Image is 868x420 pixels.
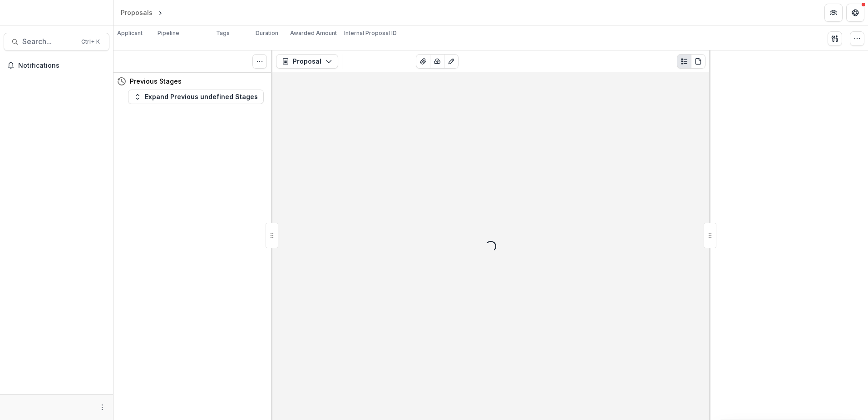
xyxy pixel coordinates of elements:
[290,29,337,37] p: Awarded Amount
[22,37,76,46] span: Search...
[158,29,179,37] p: Pipeline
[691,54,705,69] button: PDF view
[117,29,143,37] p: Applicant
[444,54,459,69] button: Edit as form
[824,4,843,22] button: Partners
[416,54,430,69] button: View Attached Files
[256,29,278,37] p: Duration
[216,29,230,37] p: Tags
[79,37,102,47] div: Ctrl + K
[128,90,264,104] button: Expand Previous undefined Stages
[18,62,106,70] span: Notifications
[276,54,338,69] button: Proposal
[846,4,864,22] button: Get Help
[97,402,108,413] button: More
[677,54,691,69] button: Plaintext view
[121,8,153,17] div: Proposals
[252,54,267,69] button: Toggle View Cancelled Tasks
[117,6,156,19] a: Proposals
[130,76,182,86] h4: Previous Stages
[4,33,109,51] button: Search...
[4,58,109,73] button: Notifications
[117,6,203,19] nav: breadcrumb
[344,29,397,37] p: Internal Proposal ID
